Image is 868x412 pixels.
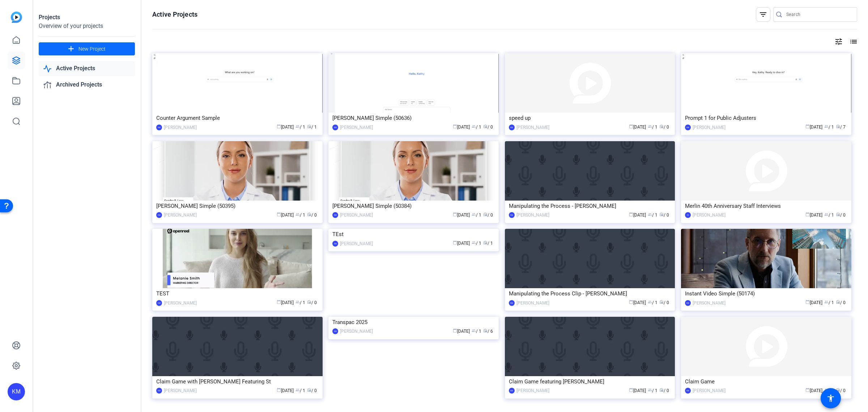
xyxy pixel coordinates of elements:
[340,211,373,219] div: [PERSON_NAME]
[629,213,646,218] span: [DATE]
[693,124,726,131] div: [PERSON_NAME]
[824,212,829,216] span: group
[483,125,493,130] span: / 0
[340,328,373,335] div: [PERSON_NAME]
[824,388,829,392] span: group
[685,125,691,130] div: KM
[836,125,846,130] span: / 7
[659,125,669,130] span: / 0
[453,212,457,216] span: calendar_today
[332,113,495,123] div: [PERSON_NAME] Simple (50636)
[509,300,515,306] div: KM
[824,300,834,305] span: / 1
[836,124,840,129] span: radio
[509,212,515,218] div: KM
[685,300,691,306] div: KM
[11,12,22,23] img: blue-gradient.svg
[659,388,664,392] span: radio
[836,388,846,393] span: / 0
[834,37,843,46] mat-icon: tune
[8,383,25,400] div: KM
[805,212,810,216] span: calendar_today
[629,124,633,129] span: calendar_today
[483,213,493,218] span: / 0
[277,213,294,218] span: [DATE]
[648,125,658,130] span: / 1
[805,124,810,129] span: calendar_today
[164,387,197,394] div: [PERSON_NAME]
[472,329,481,334] span: / 1
[516,211,549,219] div: [PERSON_NAME]
[836,213,846,218] span: / 0
[295,125,305,130] span: / 1
[307,300,311,304] span: radio
[295,388,305,393] span: / 1
[483,124,488,129] span: radio
[453,125,470,130] span: [DATE]
[277,388,281,392] span: calendar_today
[472,241,481,246] span: / 1
[472,213,481,218] span: / 1
[648,388,652,392] span: group
[693,211,726,219] div: [PERSON_NAME]
[307,388,317,393] span: / 0
[453,329,470,334] span: [DATE]
[516,387,549,394] div: [PERSON_NAME]
[295,300,305,305] span: / 1
[332,212,338,218] div: KM
[685,201,847,211] div: Merlin 40th Anniversary Staff Interviews
[295,388,300,392] span: group
[453,213,470,218] span: [DATE]
[472,328,476,333] span: group
[659,212,664,216] span: radio
[156,212,162,218] div: KM
[805,388,810,392] span: calendar_today
[659,124,664,129] span: radio
[805,213,822,218] span: [DATE]
[164,299,197,307] div: [PERSON_NAME]
[659,213,669,218] span: / 0
[685,376,847,387] div: Claim Game
[629,388,633,392] span: calendar_today
[295,300,300,304] span: group
[648,213,658,218] span: / 1
[472,240,476,245] span: group
[277,300,294,305] span: [DATE]
[472,212,476,216] span: group
[453,328,457,333] span: calendar_today
[156,300,162,306] div: KM
[277,212,281,216] span: calendar_today
[629,300,646,305] span: [DATE]
[509,113,671,123] div: speed up
[152,10,197,19] h1: Active Projects
[277,125,294,130] span: [DATE]
[648,388,658,393] span: / 1
[629,300,633,304] span: calendar_today
[295,124,300,129] span: group
[509,201,671,211] div: Manipulating the Process - [PERSON_NAME]
[295,213,305,218] span: / 1
[332,241,338,247] div: KM
[39,61,135,76] a: Active Projects
[759,10,767,19] mat-icon: filter_list
[307,212,311,216] span: radio
[156,376,319,387] div: Claim Game with [PERSON_NAME] Featuring St
[156,113,319,123] div: Counter Argument Sample
[277,300,281,304] span: calendar_today
[307,125,317,130] span: / 1
[67,45,76,54] mat-icon: add
[340,124,373,131] div: [PERSON_NAME]
[824,124,829,129] span: group
[693,387,726,394] div: [PERSON_NAME]
[277,124,281,129] span: calendar_today
[295,212,300,216] span: group
[483,241,493,246] span: / 1
[340,240,373,247] div: [PERSON_NAME]
[39,42,135,55] button: New Project
[483,328,488,333] span: radio
[78,45,106,53] span: New Project
[472,125,481,130] span: / 1
[648,124,652,129] span: group
[156,288,319,299] div: TEST
[453,240,457,245] span: calendar_today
